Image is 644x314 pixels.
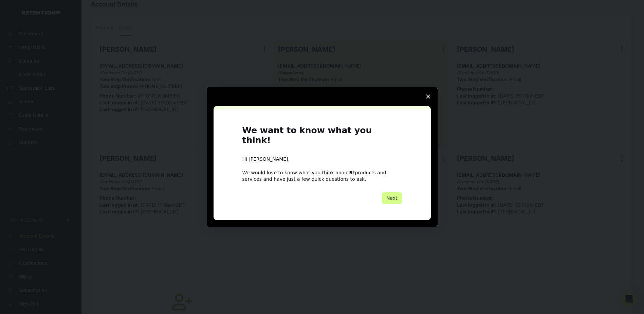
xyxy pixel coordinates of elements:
span: Close survey [419,87,438,106]
h1: We want to know what you think! [242,126,402,149]
div: Hi [PERSON_NAME], [242,156,402,163]
div: We would love to know what you think about products and services and have just a few quick questi... [242,170,402,182]
button: Next [382,192,402,204]
b: R! [349,170,355,175]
